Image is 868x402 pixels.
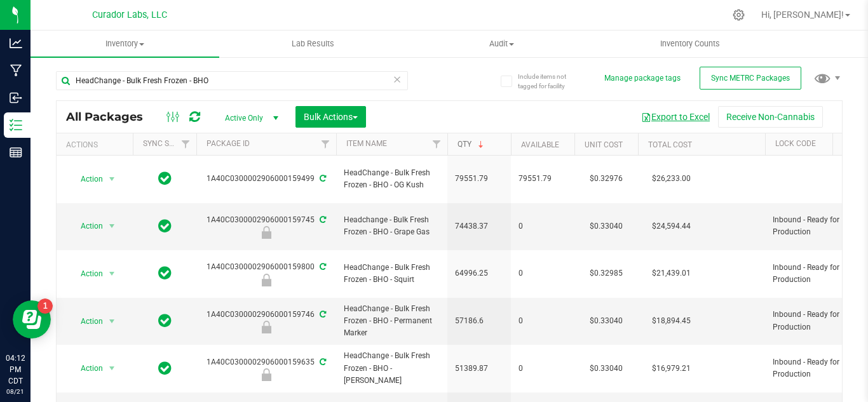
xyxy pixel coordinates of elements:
div: 1A40C0300002906000159745 [194,214,338,239]
td: $0.32976 [574,156,638,203]
iframe: Resource center unread badge [37,298,53,314]
span: Sync from Compliance System [318,215,326,224]
inline-svg: Manufacturing [10,64,22,77]
a: Inventory Counts [596,30,785,57]
span: Bulk Actions [304,112,358,122]
span: select [104,312,120,330]
span: Sync from Compliance System [318,174,326,183]
span: Audit [408,38,595,50]
a: Total Cost [648,140,692,149]
span: Curador Labs, LLC [92,10,167,20]
a: Inventory [31,30,219,57]
div: Inbound - Ready for Production [194,368,338,381]
span: Inventory Counts [643,38,737,50]
span: 0 [519,363,567,375]
div: Manage settings [731,9,747,21]
p: 08/21 [6,387,25,396]
a: Unit Cost [585,140,623,149]
inline-svg: Analytics [10,37,22,50]
span: Sync from Compliance System [318,310,326,319]
span: Sync from Compliance System [318,358,326,366]
a: Qty [458,140,486,149]
a: Package ID [207,139,250,148]
inline-svg: Reports [10,146,22,159]
button: Manage package tags [604,73,681,84]
td: $0.33040 [574,298,638,345]
div: 1A40C0300002906000159800 [194,261,338,286]
span: select [104,265,120,283]
span: Action [69,359,104,377]
span: 64996.25 [455,267,503,279]
span: HeadChange - Bulk Fresh Frozen - BHO - Squirt [344,262,440,286]
span: Lab Results [275,38,351,50]
a: Filter [426,133,447,155]
button: Export to Excel [633,106,718,128]
inline-svg: Inbound [10,91,22,104]
span: Inbound - Ready for Production [773,262,853,286]
span: 79551.79 [519,173,567,185]
span: $16,979.21 [646,359,697,378]
a: Lab Results [219,30,408,57]
a: Lock Code [775,139,816,148]
span: Inbound - Ready for Production [773,356,853,380]
span: Action [69,312,104,330]
span: Headchange - Bulk Fresh Frozen - BHO - Grape Gas [344,214,440,238]
span: Hi, [PERSON_NAME]! [761,10,844,20]
div: 1A40C0300002906000159499 [194,173,338,185]
span: Sync METRC Packages [711,74,790,83]
div: Inbound - Ready for Production [194,274,338,286]
td: $0.32985 [574,250,638,298]
span: Inbound - Ready for Production [773,309,853,333]
span: $26,233.00 [646,170,697,188]
a: Filter [315,133,336,155]
span: Action [69,265,104,283]
div: Inbound - Ready for Production [194,321,338,333]
span: HeadChange - Bulk Fresh Frozen - BHO - Permanent Marker [344,303,440,340]
span: All Packages [66,110,156,124]
span: $18,894.45 [646,312,697,330]
div: 1A40C0300002906000159746 [194,309,338,333]
span: 51389.87 [455,363,503,375]
span: HeadChange - Bulk Fresh Frozen - BHO - OG Kush [344,167,440,191]
span: Inventory [31,38,219,50]
a: Available [521,140,559,149]
span: 57186.6 [455,315,503,327]
span: Sync from Compliance System [318,262,326,271]
span: 0 [519,267,567,279]
span: In Sync [158,312,172,330]
span: Action [69,170,104,188]
span: Clear [393,71,402,88]
span: Action [69,217,104,235]
iframe: Resource center [13,300,51,338]
td: $0.33040 [574,345,638,392]
span: $24,594.44 [646,217,697,236]
span: 74438.37 [455,220,503,232]
span: In Sync [158,217,172,235]
span: 0 [519,315,567,327]
span: select [104,359,120,377]
button: Bulk Actions [295,106,366,128]
span: Inbound - Ready for Production [773,214,853,238]
a: Item Name [346,139,387,148]
button: Sync METRC Packages [700,67,801,90]
span: In Sync [158,264,172,282]
button: Receive Non-Cannabis [718,106,823,128]
span: 79551.79 [455,173,503,185]
p: 04:12 PM CDT [6,352,25,387]
span: In Sync [158,170,172,187]
span: $21,439.01 [646,264,697,283]
span: In Sync [158,359,172,377]
div: Inbound - Ready for Production [194,226,338,239]
span: 0 [519,220,567,232]
a: Audit [407,30,596,57]
input: Search Package ID, Item Name, SKU, Lot or Part Number... [56,71,408,90]
td: $0.33040 [574,203,638,251]
a: Sync Status [143,139,192,148]
a: Filter [175,133,196,155]
span: select [104,217,120,235]
span: select [104,170,120,188]
div: 1A40C0300002906000159635 [194,356,338,381]
span: HeadChange - Bulk Fresh Frozen - BHO - [PERSON_NAME] [344,350,440,387]
div: Actions [66,140,128,149]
